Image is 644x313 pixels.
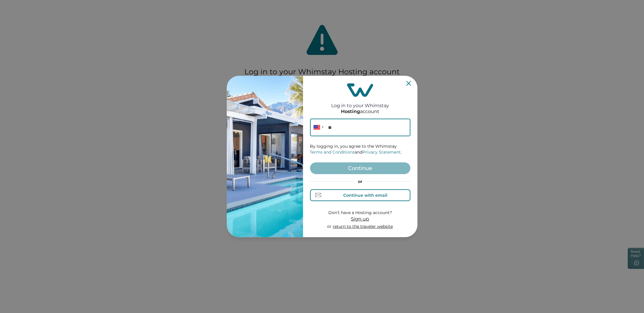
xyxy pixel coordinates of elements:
div: United States: + 1 [310,119,325,136]
h2: Log in to your Whimstay [331,97,389,108]
div: Continue with email [343,193,387,198]
p: Don’t have a Hosting account? [327,210,393,216]
img: auth-banner [227,76,303,237]
p: By logging in, you agree to the Whimstay and [310,144,410,155]
button: Close [406,81,411,86]
span: Sign up [351,216,369,222]
p: or [327,224,393,230]
p: Hosting [341,109,360,115]
p: account [341,109,379,115]
button: Continue with email [310,189,410,201]
a: Terms and Conditions [310,149,355,155]
a: return to the traveler website [333,224,393,229]
a: Privacy Statement. [363,149,402,155]
img: login-logo [347,83,373,97]
button: Continue [310,162,410,174]
p: or [310,179,410,185]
